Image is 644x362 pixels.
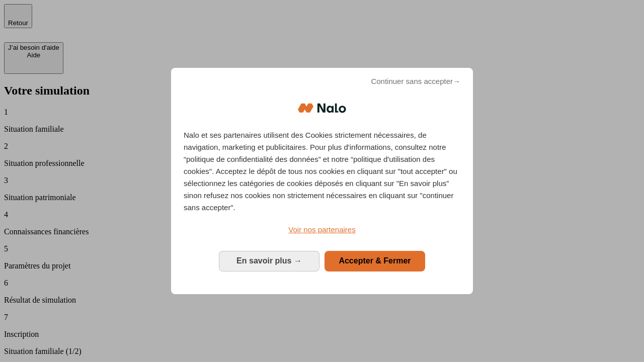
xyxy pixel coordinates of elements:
[371,75,460,87] span: Continuer sans accepter→
[236,256,302,265] span: En savoir plus →
[171,68,473,294] div: Bienvenue chez Nalo Gestion du consentement
[288,225,355,234] span: Voir nos partenaires
[184,129,460,214] p: Nalo et ses partenaires utilisent des Cookies strictement nécessaires, de navigation, marketing e...
[298,93,346,123] img: Logo
[219,251,319,271] button: En savoir plus: Configurer vos consentements
[339,256,411,265] span: Accepter & Fermer
[325,251,425,271] button: Accepter & Fermer: Accepter notre traitement des données et fermer
[184,224,460,236] a: Voir nos partenaires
